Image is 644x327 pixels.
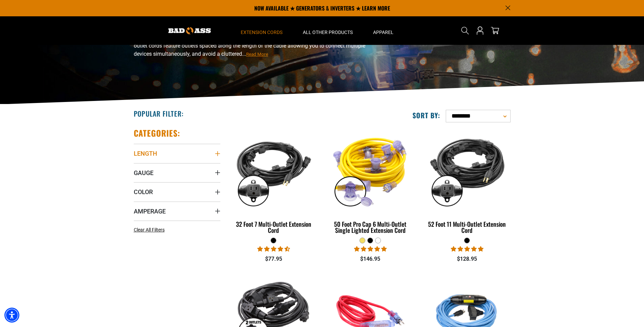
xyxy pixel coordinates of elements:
[231,128,317,237] a: black 32 Foot 7 Multi-Outlet Extension Cord
[134,202,220,221] summary: Amperage
[257,246,290,252] span: 4.73 stars
[134,163,220,182] summary: Gauge
[134,207,166,215] span: Amperage
[327,255,413,263] div: $146.95
[424,131,510,209] img: black
[4,308,19,323] div: Accessibility Menu
[134,128,181,138] h2: Categories:
[424,255,510,263] div: $128.95
[231,131,316,209] img: black
[327,221,413,233] div: 50 Foot Pro Cap 6 Multi-Outlet Single Lighted Extension Cord
[134,182,220,201] summary: Color
[354,246,387,252] span: 4.80 stars
[241,29,282,35] span: Extension Cords
[293,16,363,45] summary: All Other Products
[424,221,510,233] div: 52 Foot 11 Multi-Outlet Extension Cord
[424,128,510,237] a: black 52 Foot 11 Multi-Outlet Extension Cord
[134,169,153,177] span: Gauge
[328,131,413,209] img: yellow
[231,16,293,45] summary: Extension Cords
[134,144,220,163] summary: Length
[451,246,483,252] span: 4.95 stars
[246,52,268,57] span: Read More
[134,188,153,196] span: Color
[134,109,184,118] h2: Popular Filter:
[134,226,167,234] a: Clear All Filters
[412,111,440,120] label: Sort by:
[134,227,165,233] span: Clear All Filters
[303,29,353,35] span: All Other Products
[327,128,413,237] a: yellow 50 Foot Pro Cap 6 Multi-Outlet Single Lighted Extension Cord
[373,29,393,35] span: Apparel
[134,34,370,57] span: are the perfect option to help you multitask on your next job. Our exclusive multi-outlet cords f...
[134,150,157,157] span: Length
[231,255,317,263] div: $77.95
[460,25,471,36] summary: Search
[231,221,317,233] div: 32 Foot 7 Multi-Outlet Extension Cord
[363,16,404,45] summary: Apparel
[168,27,211,34] img: Bad Ass Extension Cords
